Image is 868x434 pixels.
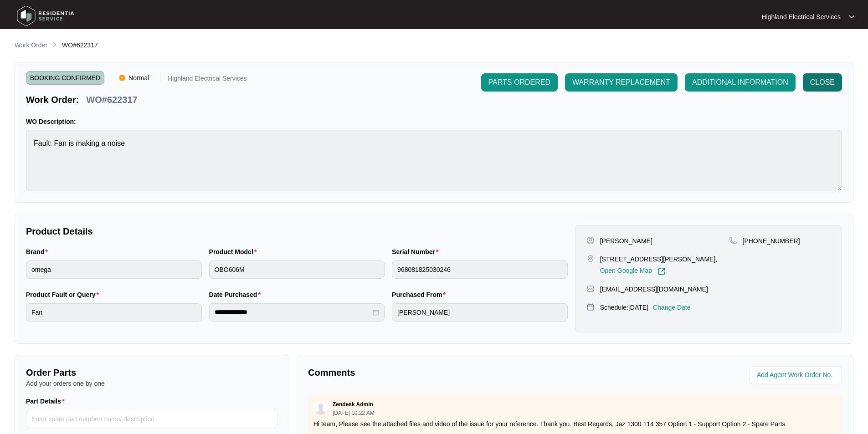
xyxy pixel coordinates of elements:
[653,303,691,312] p: Change Date
[26,130,842,191] textarea: Fault: Fan is making a noise
[761,12,841,21] p: Highland Electrical Services
[308,366,569,379] p: Comments
[810,77,835,88] span: CLOSE
[13,41,49,51] a: Work Order
[313,419,837,429] p: Hi team, Please see the attached files and video of the issue for your reference. Thank you. Best...
[86,93,137,106] p: WO#622317
[757,370,837,381] input: Add Agent Work Order No.
[692,77,788,88] span: ADDITIONAL INFORMATION
[314,401,328,415] img: user.svg
[14,2,77,30] img: residentia service logo
[26,247,51,256] label: Brand
[215,307,371,317] input: Date Purchased
[392,290,449,299] label: Purchased From
[392,247,442,256] label: Serial Number
[333,410,375,416] p: [DATE] 10:22 AM
[26,379,278,388] p: Add your orders one by one
[685,73,796,92] button: ADDITIONAL INFORMATION
[26,225,568,238] p: Product Details
[481,73,558,92] button: PARTS ORDERED
[209,260,385,279] input: Product Model
[26,397,68,406] label: Part Details
[26,71,104,85] span: BOOKING CONFIRMED
[51,41,58,48] img: chevron-right
[743,236,800,245] p: [PHONE_NUMBER]
[392,303,568,322] input: Purchased From
[26,303,202,322] input: Product Fault or Query
[803,73,842,92] button: CLOSE
[26,366,278,379] p: Order Parts
[26,260,202,279] input: Brand
[125,71,153,85] span: Normal
[119,75,125,81] img: Vercel Logo
[586,236,595,245] img: user-pin
[600,285,708,294] p: [EMAIL_ADDRESS][DOMAIN_NAME]
[657,267,666,276] img: Link-External
[333,401,373,408] p: Zendesk Admin
[26,410,278,428] input: Part Details
[600,267,666,276] a: Open Google Map
[586,303,595,311] img: map-pin
[209,247,261,256] label: Product Model
[849,15,854,19] img: dropdown arrow
[586,255,595,263] img: map-pin
[26,93,79,106] p: Work Order:
[15,41,47,50] p: Work Order
[62,41,98,49] span: WO#622317
[168,75,247,85] p: Highland Electrical Services
[26,290,103,299] label: Product Fault or Query
[392,260,568,279] input: Serial Number
[572,77,670,88] span: WARRANTY REPLACEMENT
[600,255,718,264] p: [STREET_ADDRESS][PERSON_NAME],
[586,285,595,293] img: map-pin
[600,303,648,312] p: Schedule: [DATE]
[488,77,550,88] span: PARTS ORDERED
[565,73,678,92] button: WARRANTY REPLACEMENT
[26,117,842,126] p: WO Description:
[729,236,737,245] img: map-pin
[209,290,264,299] label: Date Purchased
[600,236,652,245] p: [PERSON_NAME]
